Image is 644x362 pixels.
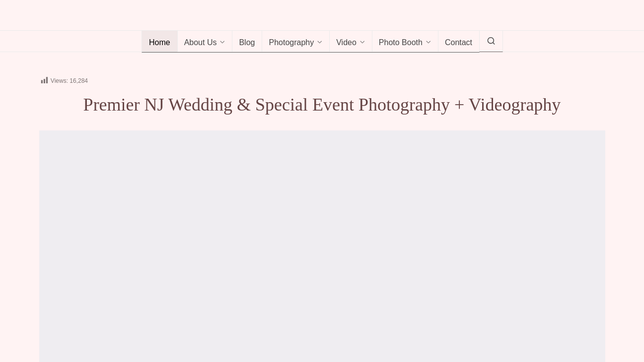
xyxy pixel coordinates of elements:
span: Photo Booth [379,38,423,48]
a: About Us [177,31,233,53]
a: Contact [438,31,480,53]
a: Blog [232,31,262,53]
span: Contact [445,38,472,48]
a: Photography [262,31,330,53]
span: Premier NJ Wedding & Special Event Photography + Videography [83,95,561,115]
span: Home [149,38,170,48]
span: Video [336,38,357,48]
a: Photo Booth [372,31,438,53]
a: Home [142,31,178,53]
span: 16,284 [70,77,88,84]
a: Video [329,31,372,53]
span: Photography [269,38,314,48]
span: Blog [239,38,255,48]
span: About Us [184,38,217,48]
span: Views: [51,77,68,84]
